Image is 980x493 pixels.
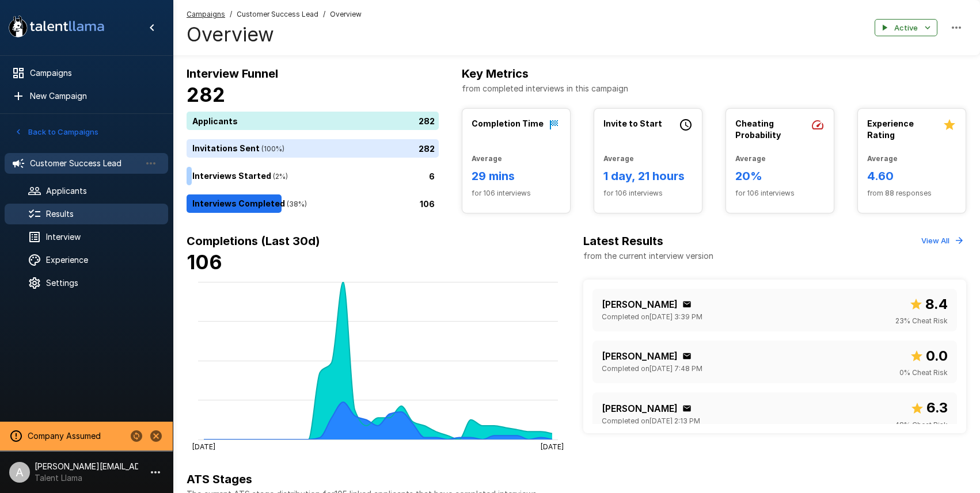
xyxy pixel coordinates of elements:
[867,119,914,140] b: Experience Rating
[602,402,678,415] p: [PERSON_NAME]
[682,351,692,361] div: Click to copy
[583,234,663,248] b: Latest Results
[602,415,700,427] span: Completed on [DATE] 2:13 PM
[472,188,561,199] span: for 106 interviews
[735,154,766,163] b: Average
[230,9,232,20] span: /
[603,119,662,128] b: Invite to Start
[583,250,713,262] p: from the current interview version
[429,170,435,182] p: 6
[472,167,561,185] h6: 29 mins
[187,67,278,81] b: Interview Funnel
[187,22,362,47] h4: Overview
[602,363,702,374] span: Completed on [DATE] 7:48 PM
[899,367,948,379] span: 0 % Cheat Risk
[541,442,564,450] tspan: [DATE]
[918,232,966,250] button: View All
[867,188,956,199] span: from 88 responses
[910,397,948,419] span: Overall score out of 10
[323,9,325,20] span: /
[602,349,678,363] p: [PERSON_NAME]
[187,10,225,18] u: Campaigns
[419,115,435,127] p: 282
[926,399,948,416] b: 6.3
[419,143,435,155] p: 282
[472,154,502,163] b: Average
[602,311,702,323] span: Completed on [DATE] 3:39 PM
[910,345,948,367] span: Overall score out of 10
[875,19,937,37] button: Active
[603,188,693,199] span: for 106 interviews
[187,83,225,106] b: 282
[462,83,966,94] p: from completed interviews in this campaign
[735,167,825,185] h6: 20%
[187,472,252,486] b: ATS Stages
[867,167,956,185] h6: 4.60
[682,404,692,413] div: Click to copy
[472,119,544,128] b: Completion Time
[603,154,634,163] b: Average
[735,119,781,140] b: Cheating Probability
[462,67,529,81] b: Key Metrics
[735,188,825,199] span: for 106 interviews
[187,234,320,248] b: Completions (Last 30d)
[925,296,948,312] b: 8.4
[926,347,948,364] b: 0.0
[867,154,898,163] b: Average
[420,198,435,210] p: 106
[330,9,362,20] span: Overview
[187,250,222,274] b: 106
[895,315,948,327] span: 23 % Cheat Risk
[192,442,215,450] tspan: [DATE]
[603,167,693,185] h6: 1 day, 21 hours
[909,293,948,315] span: Overall score out of 10
[237,9,318,20] span: Customer Success Lead
[682,300,692,309] div: Click to copy
[602,297,678,311] p: [PERSON_NAME]
[895,419,948,431] span: 48 % Cheat Risk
